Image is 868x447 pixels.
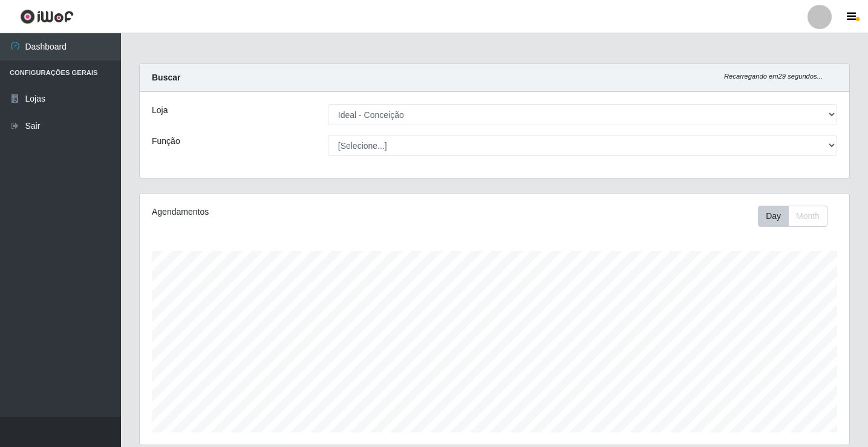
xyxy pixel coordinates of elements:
[758,206,827,227] div: First group
[152,73,180,82] strong: Buscar
[152,206,427,218] div: Agendamentos
[758,206,837,227] div: Toolbar with button groups
[758,206,789,227] button: Day
[724,73,823,80] i: Recarregando em 29 segundos...
[152,104,168,117] label: Loja
[788,206,827,227] button: Month
[152,135,180,148] label: Função
[20,9,74,24] img: CoreUI Logo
